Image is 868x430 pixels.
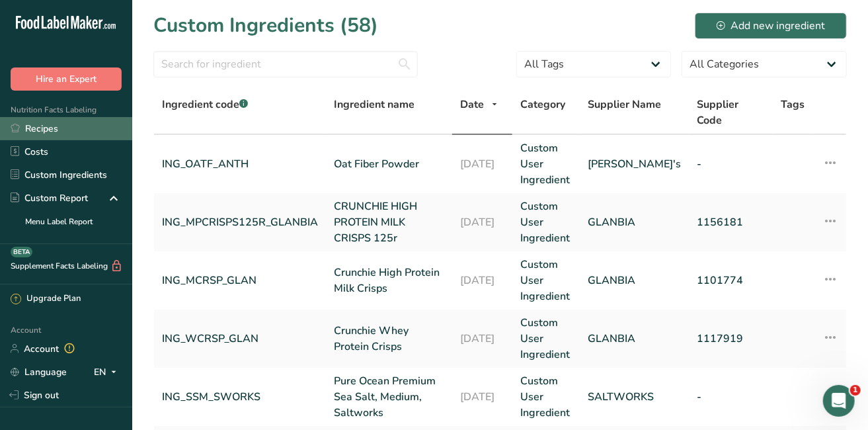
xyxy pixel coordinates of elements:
a: Language [11,361,67,384]
a: ING_MPCRISPS125R_GLANBIA [162,214,318,230]
div: BETA [11,247,32,257]
a: ING_WCRSP_GLAN [162,331,318,347]
a: CRUNCHIE HIGH PROTEIN MILK CRISPS 125r [334,198,444,246]
a: - [697,389,765,405]
a: Custom User Ingredient [520,140,572,188]
span: Date [460,97,484,112]
span: Category [520,97,565,112]
div: EN [94,364,122,380]
a: [PERSON_NAME]'s [588,156,681,172]
a: SALTWORKS [588,389,681,405]
a: Oat Fiber Powder [334,156,444,172]
a: 1156181 [697,214,765,230]
a: Custom User Ingredient [520,315,572,363]
a: Crunchie Whey Protein Crisps [334,323,444,355]
h1: Custom Ingredients (58) [153,11,378,40]
span: Tags [781,97,805,112]
span: Ingredient name [334,97,414,112]
a: [DATE] [460,156,504,172]
span: Ingredient code [162,97,248,112]
a: Custom User Ingredient [520,257,572,304]
a: GLANBIA [588,331,681,347]
div: Custom Report [11,191,88,205]
a: Custom User Ingredient [520,373,572,421]
a: Crunchie High Protein Milk Crisps [334,265,444,296]
a: ING_SSM_SWORKS [162,389,318,405]
span: Supplier Name [588,97,661,112]
span: 1 [850,385,861,396]
input: Search for ingredient [153,51,418,77]
iframe: Intercom live chat [823,385,855,417]
a: GLANBIA [588,214,681,230]
button: Hire an Expert [11,67,122,91]
span: Supplier Code [697,97,765,128]
button: Add new ingredient [695,13,847,39]
a: [DATE] [460,331,504,347]
div: Upgrade Plan [11,292,81,306]
a: ING_MCRSP_GLAN [162,273,318,288]
a: - [697,156,765,172]
a: Pure Ocean Premium Sea Salt, Medium, Saltworks [334,373,444,421]
a: [DATE] [460,389,504,405]
a: GLANBIA [588,273,681,288]
div: Add new ingredient [717,18,825,34]
a: 1117919 [697,331,765,347]
a: ING_OATF_ANTH [162,156,318,172]
a: Custom User Ingredient [520,198,572,246]
a: [DATE] [460,214,504,230]
a: 1101774 [697,273,765,288]
a: [DATE] [460,273,504,288]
